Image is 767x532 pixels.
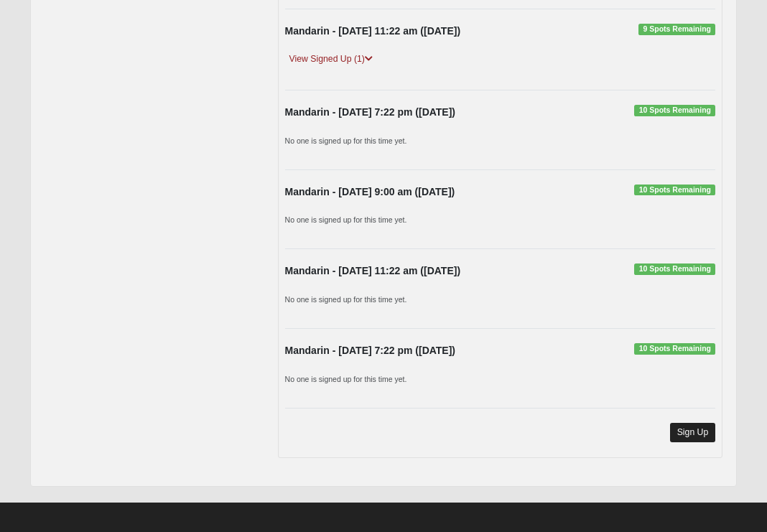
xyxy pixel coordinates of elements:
[285,295,407,304] small: No one is signed up for this time yet.
[670,423,716,442] a: Sign Up
[285,345,455,356] strong: Mandarin - [DATE] 7:22 pm ([DATE])
[285,186,455,197] strong: Mandarin - [DATE] 9:00 am ([DATE])
[634,263,715,275] span: 10 Spots Remaining
[285,106,455,118] strong: Mandarin - [DATE] 7:22 pm ([DATE])
[285,25,461,37] strong: Mandarin - [DATE] 11:22 am ([DATE])
[285,265,461,276] strong: Mandarin - [DATE] 11:22 am ([DATE])
[285,375,407,383] small: No one is signed up for this time yet.
[634,105,715,116] span: 10 Spots Remaining
[634,343,715,355] span: 10 Spots Remaining
[634,185,715,196] span: 10 Spots Remaining
[285,52,377,67] a: View Signed Up (1)
[285,136,407,145] small: No one is signed up for this time yet.
[638,24,715,35] span: 9 Spots Remaining
[285,215,407,224] small: No one is signed up for this time yet.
